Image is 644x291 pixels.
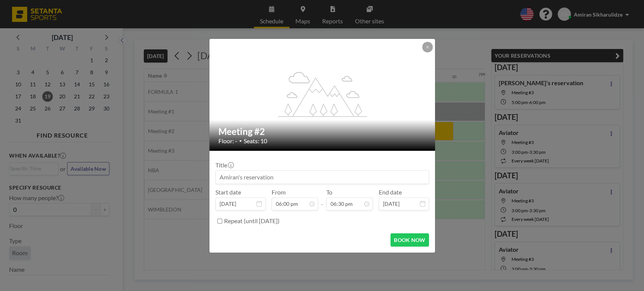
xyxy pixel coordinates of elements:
span: - [321,191,323,208]
label: End date [379,188,402,196]
button: BOOK NOW [390,233,429,247]
label: Repeat (until [DATE]) [224,217,280,225]
span: • [239,138,242,144]
g: flex-grow: 1.2; [278,71,367,116]
label: Title [215,161,233,169]
input: Amiran's reservation [216,171,429,184]
span: Seats: 10 [244,137,267,145]
label: To [326,188,332,196]
h2: Meeting #2 [218,126,427,137]
label: From [272,188,286,196]
label: Start date [215,188,241,196]
span: Floor: - [218,137,237,145]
